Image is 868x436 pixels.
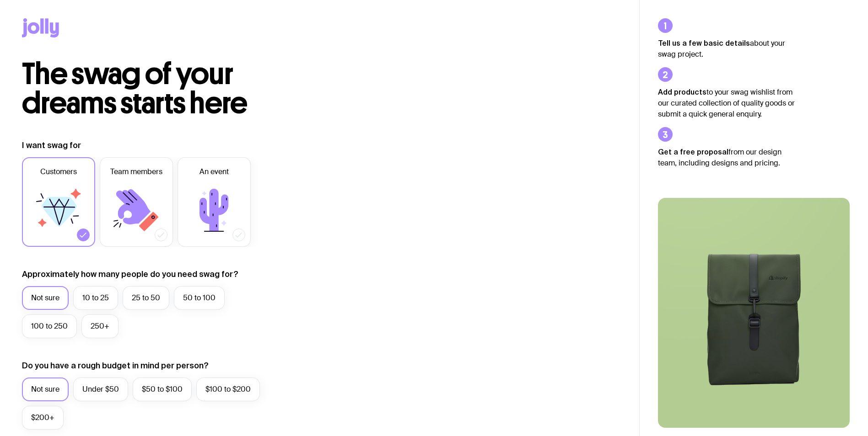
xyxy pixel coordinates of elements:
[658,146,795,169] p: from our design team, including designs and pricing.
[658,37,795,60] p: about your swag project.
[658,88,706,96] strong: Add products
[73,286,118,310] label: 10 to 25
[73,378,128,401] label: Under $50
[22,314,77,338] label: 100 to 250
[22,406,64,430] label: $200+
[658,39,750,47] strong: Tell us a few basic details
[22,378,69,401] label: Not sure
[133,378,192,401] label: $50 to $100
[174,286,225,310] label: 50 to 100
[22,56,248,121] span: The swag of your dreams starts here
[123,286,169,310] label: 25 to 50
[22,140,81,151] label: I want swag for
[658,148,728,156] strong: Get a free proposal
[22,269,238,280] label: Approximately how many people do you need swag for?
[22,360,209,371] label: Do you have a rough budget in mind per person?
[40,166,77,177] span: Customers
[199,166,229,177] span: An event
[81,314,119,338] label: 250+
[658,86,795,120] p: to your swag wishlist from our curated collection of quality goods or submit a quick general enqu...
[110,166,162,177] span: Team members
[196,378,260,401] label: $100 to $200
[22,286,69,310] label: Not sure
